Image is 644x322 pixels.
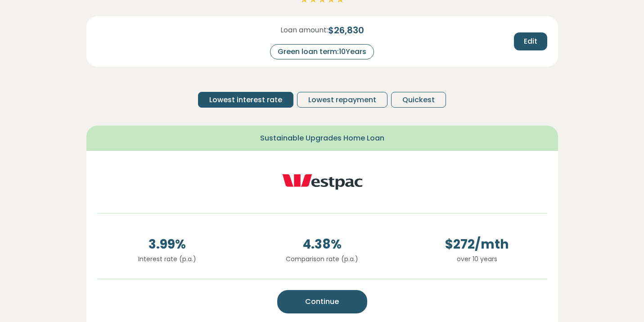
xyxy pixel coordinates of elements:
span: $ 272 /mth [407,235,547,254]
span: 4.38 % [252,235,392,254]
span: Sustainable Upgrades Home Loan [260,133,384,144]
div: Green loan term: 10 Years [270,44,374,59]
button: Lowest repayment [297,92,387,108]
button: Continue [277,290,367,313]
button: Edit [514,32,547,50]
button: Lowest interest rate [198,92,293,108]
span: $ 26,830 [328,23,364,37]
span: Lowest interest rate [209,95,282,105]
span: Edit [524,36,537,47]
span: 3.99 % [97,235,238,254]
p: Comparison rate (p.a.) [252,254,392,264]
span: Continue [305,296,339,307]
p: over 10 years [407,254,547,264]
span: Loan amount: [280,25,328,36]
img: westpac logo [282,162,363,202]
button: Quickest [391,92,446,108]
span: Lowest repayment [308,95,376,105]
span: Quickest [402,95,435,105]
p: Interest rate (p.a.) [97,254,238,264]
